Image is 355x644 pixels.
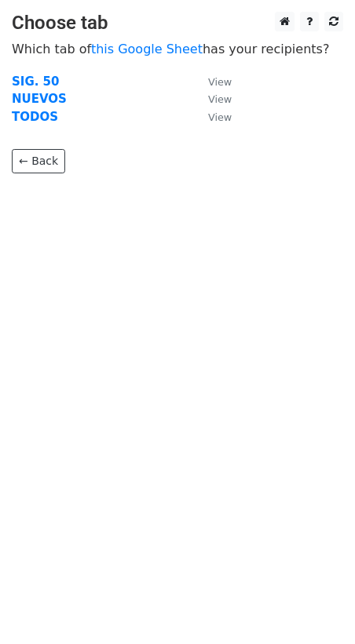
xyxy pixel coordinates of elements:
[12,75,60,89] a: SIG. 50
[208,111,232,123] small: View
[12,92,67,106] a: NUEVOS
[208,76,232,88] small: View
[192,110,232,124] a: View
[12,149,65,173] a: ← Back
[91,42,203,56] a: this Google Sheet
[208,93,232,105] small: View
[192,75,232,89] a: View
[12,110,58,124] a: TODOS
[12,41,343,57] p: Which tab of has your recipients?
[192,92,232,106] a: View
[12,12,343,35] h3: Choose tab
